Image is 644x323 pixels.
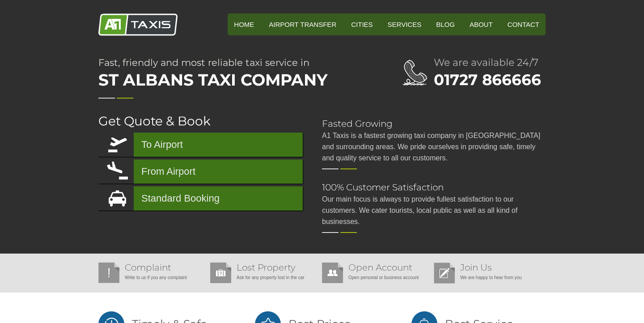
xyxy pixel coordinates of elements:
p: Write to us if you any complaint [98,272,206,283]
a: Airport Transfer [263,13,343,35]
a: 01727 866666 [434,70,541,89]
span: St Albans Taxi Company [98,67,367,92]
img: Lost Property [210,263,231,283]
a: Cities [345,13,379,35]
h2: We are available 24/7 [434,58,546,68]
a: Lost Property [237,262,296,273]
img: A1 Taxis [98,13,178,36]
img: Complaint [98,263,119,283]
a: Contact [501,13,546,35]
a: Standard Booking [98,186,303,211]
a: From Airport [98,159,303,184]
h1: Fast, friendly and most reliable taxi service in [98,58,367,92]
h2: 100% Customer Satisfaction [322,183,546,192]
a: About [463,13,499,35]
a: Services [381,13,428,35]
img: Open Account [322,263,343,283]
a: Blog [430,13,461,35]
a: Join Us [460,262,492,273]
p: We are happy to hear from you [434,272,541,283]
p: A1 Taxis is a fastest growing taxi company in [GEOGRAPHIC_DATA] and surrounding areas. We pride o... [322,130,546,164]
a: Complaint [125,262,171,273]
img: Join Us [434,263,455,284]
h2: Fasted Growing [322,119,546,128]
a: Open Account [348,262,412,273]
p: Open personal or business account [322,272,429,283]
a: To Airport [98,133,303,157]
h2: Get Quote & Book [98,115,304,127]
p: Ask for any property lost in the car [210,272,318,283]
p: Our main focus is always to provide fullest satisfaction to our customers. We cater tourists, loc... [322,194,546,227]
a: HOME [228,13,260,35]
